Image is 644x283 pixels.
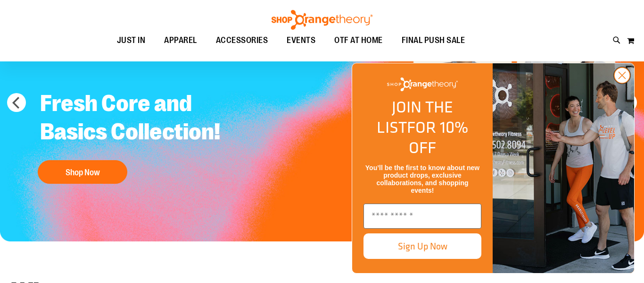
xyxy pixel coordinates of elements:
[402,30,465,51] span: FINAL PUSH SALE
[493,63,634,273] img: Shop Orangtheory
[277,30,325,51] a: EVENTS
[363,233,481,259] button: Sign Up Now
[117,30,146,51] span: JUST IN
[216,30,268,51] span: ACCESSORIES
[342,53,644,283] div: FLYOUT Form
[206,30,278,51] a: ACCESSORIES
[164,30,197,51] span: APPAREL
[38,160,127,184] button: Shop Now
[107,30,155,51] a: JUST IN
[613,67,631,84] button: Close dialog
[287,30,315,51] span: EVENTS
[392,30,475,51] a: FINAL PUSH SALE
[363,204,481,229] input: Enter email
[7,93,26,112] button: prev
[33,82,258,155] h2: Fresh Core and Basics Collection!
[325,30,392,51] a: OTF AT HOME
[155,30,206,51] a: APPAREL
[377,95,453,139] span: JOIN THE LIST
[33,82,258,189] a: Fresh Core and Basics Collection! Shop Now
[334,30,383,51] span: OTF AT HOME
[270,10,374,30] img: Shop Orangetheory
[407,115,468,159] span: FOR 10% OFF
[387,77,458,91] img: Shop Orangetheory
[365,164,479,194] span: You’ll be the first to know about new product drops, exclusive collaborations, and shopping events!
